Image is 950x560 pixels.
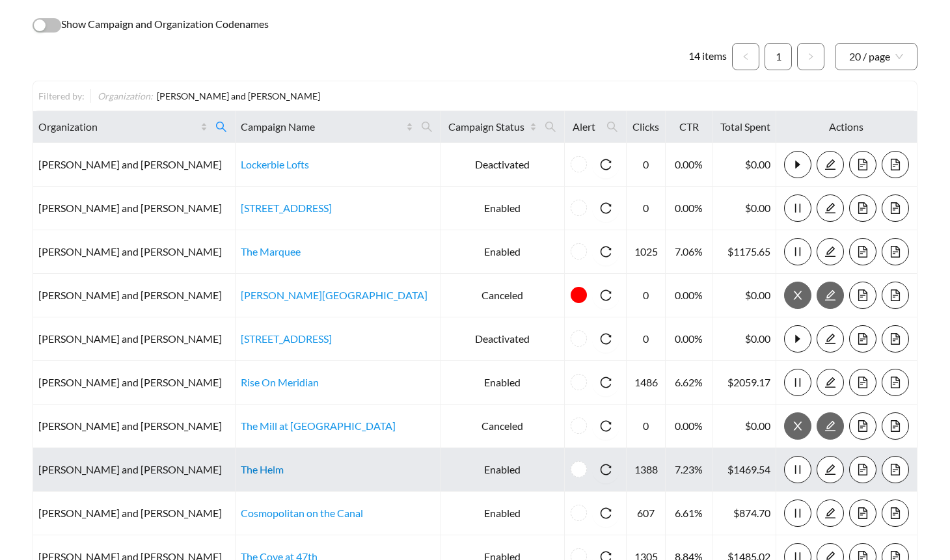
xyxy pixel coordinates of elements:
td: $0.00 [712,187,776,230]
span: reload [592,333,619,345]
a: file-text [882,420,909,432]
th: Actions [776,111,917,143]
span: reload [592,246,619,258]
td: 0.00% [666,143,712,187]
span: reload [592,464,619,475]
a: edit [817,463,844,475]
button: edit [817,282,844,309]
td: $874.70 [712,492,776,535]
td: [PERSON_NAME] and [PERSON_NAME] [33,230,236,274]
td: $1469.54 [712,448,776,492]
a: file-text [849,202,876,214]
button: pause [784,369,811,396]
td: Enabled [441,361,565,405]
span: file-text [850,420,876,432]
button: reload [592,369,619,396]
a: file-text [882,376,909,388]
span: file-text [850,246,876,258]
button: file-text [849,151,876,178]
td: 0.00% [666,405,712,448]
span: reload [592,377,619,388]
span: edit [817,377,843,388]
td: Enabled [441,448,565,492]
a: [PERSON_NAME][GEOGRAPHIC_DATA] [241,289,428,301]
button: reload [592,500,619,527]
div: Show Campaign and Organization Codenames [33,16,917,33]
th: CTR [666,111,712,143]
a: file-text [882,289,909,301]
button: file-text [849,500,876,527]
span: file-text [882,159,908,170]
a: The Marquee [241,245,301,258]
button: file-text [882,369,909,396]
a: file-text [882,245,909,258]
span: 20 / page [849,44,903,70]
td: $0.00 [712,274,776,317]
span: file-text [850,333,876,345]
span: file-text [882,377,908,388]
td: [PERSON_NAME] and [PERSON_NAME] [33,143,236,187]
span: search [545,121,556,133]
td: [PERSON_NAME] and [PERSON_NAME] [33,187,236,230]
button: reload [592,238,619,265]
td: $0.00 [712,143,776,187]
td: Canceled [441,274,565,317]
span: file-text [882,507,908,519]
button: file-text [882,412,909,440]
a: file-text [849,332,876,345]
td: 0 [627,187,666,230]
a: 1 [765,44,791,70]
span: pause [785,202,811,214]
button: file-text [882,238,909,265]
button: file-text [849,325,876,353]
a: edit [817,289,844,301]
td: [PERSON_NAME] and [PERSON_NAME] [33,274,236,317]
button: file-text [849,282,876,309]
td: [PERSON_NAME] and [PERSON_NAME] [33,317,236,361]
td: Enabled [441,492,565,535]
span: file-text [850,289,876,301]
td: Enabled [441,187,565,230]
span: search [215,121,227,133]
span: Campaign Name [241,119,403,135]
button: edit [817,369,844,396]
td: 1025 [627,230,666,274]
span: edit [817,202,843,214]
span: reload [592,420,619,432]
span: Organization [38,119,198,135]
span: file-text [882,202,908,214]
a: edit [817,420,844,432]
td: [PERSON_NAME] and [PERSON_NAME] [33,448,236,492]
td: 1388 [627,448,666,492]
a: The Helm [241,463,284,475]
td: 0 [627,317,666,361]
button: file-text [882,282,909,309]
a: Rise On Meridian [241,376,319,388]
li: 1 [765,43,792,70]
button: pause [784,500,811,527]
a: Cosmopolitan on the Canal [241,507,363,519]
td: 0 [627,143,666,187]
a: edit [817,507,844,519]
span: edit [817,464,843,475]
li: Previous Page [732,43,759,70]
button: reload [592,194,619,222]
button: right [797,43,824,70]
a: edit [817,158,844,170]
span: file-text [882,420,908,432]
li: Next Page [797,43,824,70]
a: file-text [849,245,876,258]
button: reload [592,151,619,178]
a: file-text [882,202,909,214]
div: Page Size [835,43,917,70]
td: $0.00 [712,317,776,361]
td: 6.62% [666,361,712,405]
a: The Mill at [GEOGRAPHIC_DATA] [241,420,396,432]
button: reload [592,456,619,483]
span: search [210,116,232,137]
th: Clicks [627,111,666,143]
td: 0.00% [666,317,712,361]
button: file-text [882,325,909,353]
td: [PERSON_NAME] and [PERSON_NAME] [33,361,236,405]
td: 1486 [627,361,666,405]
